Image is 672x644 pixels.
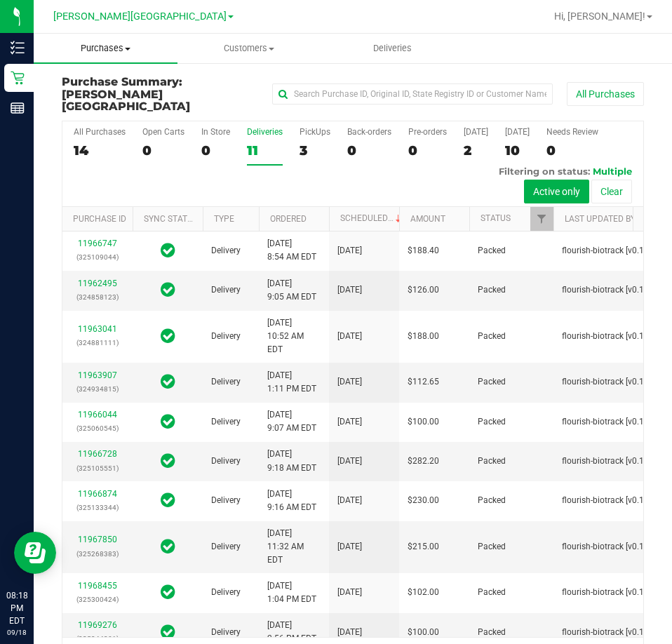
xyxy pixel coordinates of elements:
span: Customers [178,42,321,55]
span: [DATE] 1:11 PM EDT [267,369,316,396]
a: Status [481,213,511,223]
p: (325133344) [71,501,124,514]
span: flourish-biotrack [v0.1.0] [562,330,653,343]
span: Packed [478,283,506,297]
span: flourish-biotrack [v0.1.0] [562,375,653,389]
span: [DATE] [337,626,362,639]
span: $188.00 [408,330,439,343]
span: Delivery [211,375,241,389]
span: $102.00 [408,586,439,599]
a: Deliveries [321,34,465,63]
span: Delivery [211,586,241,599]
span: In Sync [161,490,175,510]
a: 11966874 [78,489,117,499]
span: $230.00 [408,494,439,507]
span: Packed [478,455,506,468]
div: [DATE] [505,127,530,137]
span: In Sync [161,326,175,346]
button: Active only [524,180,589,203]
h3: Purchase Summary: [62,76,256,113]
inline-svg: Reports [11,101,25,115]
span: flourish-biotrack [v0.1.0] [562,626,653,639]
p: (325109044) [71,250,124,264]
a: Amount [410,214,445,224]
p: (324858123) [71,290,124,304]
p: (325060545) [71,422,124,435]
span: flourish-biotrack [v0.1.0] [562,415,653,429]
span: Delivery [211,494,241,507]
div: Pre-orders [408,127,447,137]
span: [DATE] [337,455,362,468]
span: [DATE] [337,375,362,389]
span: [DATE] 9:18 AM EDT [267,448,316,474]
div: Open Carts [142,127,184,137]
span: Delivery [211,626,241,639]
p: 08:18 PM EDT [6,589,27,627]
button: All Purchases [567,82,644,106]
div: 14 [74,142,126,159]
span: In Sync [161,412,175,431]
span: In Sync [161,280,175,300]
span: Packed [478,586,506,599]
a: 11969276 [78,620,117,630]
div: 0 [347,142,391,159]
span: Delivery [211,455,241,468]
a: 11963041 [78,324,117,334]
p: (325268383) [71,547,124,561]
a: Sync Status [144,214,198,224]
span: Packed [478,415,506,429]
span: flourish-biotrack [v0.1.0] [562,455,653,468]
span: $126.00 [408,283,439,297]
a: 11962495 [78,279,117,288]
a: 11968455 [78,581,117,591]
a: 11966044 [78,410,117,420]
span: [PERSON_NAME][GEOGRAPHIC_DATA] [62,88,190,114]
div: 0 [201,142,230,159]
div: 11 [247,142,283,159]
span: [DATE] 1:04 PM EDT [267,579,316,606]
button: Clear [591,180,632,203]
div: 2 [464,142,488,159]
span: Deliveries [354,42,431,55]
a: Customers [177,34,321,63]
span: In Sync [161,622,175,642]
div: 3 [300,142,330,159]
a: 11966747 [78,239,117,248]
a: Purchases [34,34,177,63]
span: flourish-biotrack [v0.1.0] [562,283,653,297]
span: [DATE] [337,586,362,599]
span: [DATE] [337,244,362,257]
span: Delivery [211,244,241,257]
span: Delivery [211,330,241,343]
span: [DATE] 10:52 AM EDT [267,316,321,357]
span: $100.00 [408,626,439,639]
a: 11963907 [78,370,117,380]
span: [DATE] [337,540,362,554]
input: Search Purchase ID, Original ID, State Registry ID or Customer Name... [272,83,553,105]
div: In Store [201,127,230,137]
a: 11966728 [78,449,117,459]
span: [DATE] 11:32 AM EDT [267,527,321,568]
p: 09/18 [6,627,27,638]
span: Delivery [211,283,241,297]
a: Purchase ID [73,214,126,224]
span: flourish-biotrack [v0.1.0] [562,244,653,257]
a: 11967850 [78,535,117,544]
span: Packed [478,375,506,389]
a: Filter [530,207,553,231]
span: flourish-biotrack [v0.1.0] [562,540,653,554]
span: [DATE] 9:07 AM EDT [267,408,316,435]
span: [DATE] 9:16 AM EDT [267,488,316,514]
span: Filtering on status: [499,166,590,177]
span: Delivery [211,415,241,429]
span: $215.00 [408,540,439,554]
div: 0 [546,142,598,159]
span: [PERSON_NAME][GEOGRAPHIC_DATA] [53,11,227,22]
span: In Sync [161,372,175,391]
span: Purchases [34,42,177,55]
a: Ordered [270,214,307,224]
span: In Sync [161,451,175,471]
span: Packed [478,626,506,639]
span: Packed [478,244,506,257]
inline-svg: Retail [11,71,25,85]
